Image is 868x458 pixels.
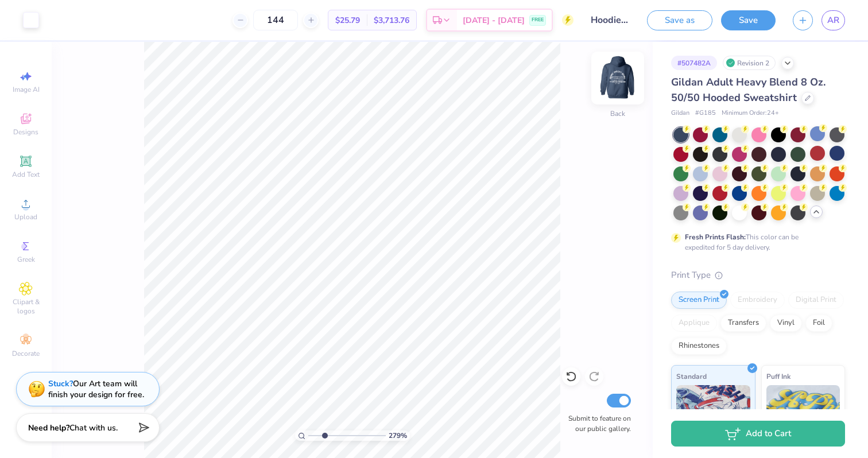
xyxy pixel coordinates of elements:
span: Designs [13,127,38,137]
strong: Stuck? [48,378,73,389]
strong: Fresh Prints Flash: [685,232,746,242]
span: Minimum Order: 24 + [722,108,779,118]
button: Save [721,10,776,30]
div: Digital Print [788,292,844,309]
button: Add to Cart [671,421,845,447]
span: $3,713.76 [374,14,409,26]
input: Untitled Design [582,9,638,32]
div: This color can be expedited for 5 day delivery. [685,232,826,253]
a: AR [821,10,845,30]
span: Image AI [13,85,40,94]
span: 279 % [389,430,407,441]
label: Submit to feature on our public gallery. [562,413,631,434]
div: Embroidery [730,292,785,309]
span: Gildan Adult Heavy Blend 8 Oz. 50/50 Hooded Sweatshirt [671,75,826,104]
span: [DATE] - [DATE] [463,14,525,26]
img: Puff Ink [766,385,840,443]
div: Foil [805,315,832,332]
span: Add Text [12,170,40,179]
span: Greek [17,255,35,264]
span: # G185 [695,108,716,118]
div: Our Art team will finish your design for free. [48,378,144,400]
input: – – [253,10,298,30]
img: Back [595,55,641,101]
img: Standard [676,385,750,443]
span: Puff Ink [766,370,790,382]
span: Clipart & logos [6,297,46,316]
div: Vinyl [770,315,802,332]
span: Gildan [671,108,689,118]
div: Print Type [671,269,845,282]
strong: Need help? [28,422,69,433]
span: Decorate [12,349,40,358]
div: Applique [671,315,717,332]
span: FREE [532,16,544,24]
button: Save as [647,10,712,30]
span: $25.79 [335,14,360,26]
span: Chat with us. [69,422,118,433]
div: Revision 2 [723,56,776,70]
div: Screen Print [671,292,727,309]
div: Rhinestones [671,337,727,355]
div: Back [610,108,625,119]
span: Standard [676,370,707,382]
div: Transfers [720,315,766,332]
div: # 507482A [671,56,717,70]
span: Upload [14,212,37,222]
span: AR [827,14,839,27]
